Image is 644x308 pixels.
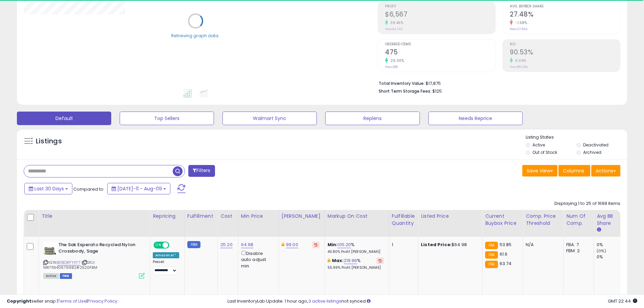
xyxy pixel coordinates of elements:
div: Last InventoryLab Update: 1 hour ago, not synced. [228,298,637,305]
div: seller snap | | [7,298,117,305]
button: Last 30 Days [24,183,72,194]
span: 53.85 [500,241,512,248]
p: 55.99% Profit [PERSON_NAME] [328,265,384,270]
button: Actions [591,165,620,176]
div: Displaying 1 to 25 of 1699 items [554,200,620,207]
small: 25.00% [388,58,404,63]
div: Preset: [153,260,179,275]
b: Max: [332,257,344,264]
button: Needs Reprice [428,112,523,125]
span: 63.74 [500,260,512,267]
span: ROI [510,43,620,46]
span: OFF [168,242,179,248]
div: Current Buybox Price [485,213,520,227]
div: % [328,258,384,270]
small: 6.06% [513,58,526,63]
label: Archived [583,149,601,155]
b: Listed Price: [421,241,452,248]
b: Total Inventory Value: [379,80,425,86]
button: Columns [558,165,590,176]
button: Top Sellers [120,112,214,125]
h2: $6,567 [385,10,495,20]
div: Title [42,213,147,220]
b: The Sak Esperato Recycled Nylon Crossbody, Sage [58,242,141,256]
span: Ordered Items [385,43,495,46]
div: Avg BB Share [597,213,621,227]
span: 61.6 [500,251,508,257]
a: 99.00 [286,241,298,248]
small: Prev: $4,743 [385,27,403,31]
strong: Copyright [7,298,31,304]
button: Filters [188,165,215,177]
a: 3 active listings [308,298,341,304]
small: (0%) [597,248,606,254]
span: $125 [432,88,442,94]
small: -1.58% [513,20,527,25]
small: FBM [187,241,200,248]
div: % [328,242,384,254]
label: Out of Stock [532,149,557,155]
div: 1 [392,242,413,248]
span: [DATE]-11 - Aug-09 [117,185,162,192]
h2: 27.48% [510,10,620,20]
small: FBA [485,251,498,259]
button: Walmart Sync [222,112,317,125]
span: All listings currently available for purchase on Amazon [43,273,59,279]
small: Prev: 85.36% [510,65,528,69]
button: [DATE]-11 - Aug-09 [107,183,170,194]
b: Short Term Storage Fees: [379,88,431,94]
span: Avg. Buybox Share [510,5,620,8]
a: Privacy Policy [88,298,117,304]
p: Listing States: [526,134,627,141]
span: Profit [385,5,495,8]
small: 38.46% [388,20,403,25]
div: Retrieving graph data.. [171,32,220,39]
img: 41OW1dZjZUL._SL40_.jpg [43,242,57,255]
div: Cost [220,213,235,220]
span: Columns [563,167,584,174]
span: | SKU: MR711640679982#2520FBM [43,260,97,270]
small: FBA [485,242,498,249]
div: ASIN: [43,242,145,278]
a: 25.20 [220,241,233,248]
small: Prev: 380 [385,65,398,69]
h5: Listings [36,137,62,146]
a: 219.96 [344,257,357,264]
a: Terms of Use [58,298,87,304]
small: FBA [485,261,498,268]
div: Repricing [153,213,182,220]
button: Save View [522,165,557,176]
button: Replens [325,112,420,125]
span: FBM [60,273,72,279]
div: FBM: 2 [566,248,589,254]
a: 64.98 [241,241,254,248]
small: Avg BB Share. [597,227,601,233]
div: Num of Comp. [566,213,591,227]
div: $64.98 [421,242,477,248]
div: Min Price [241,213,276,220]
h2: 475 [385,48,495,57]
b: Min: [328,241,338,248]
div: 0% [597,254,624,260]
div: Disable auto adjust min [241,250,273,269]
span: Last 30 Days [34,185,64,192]
label: Deactivated [583,142,609,148]
button: Default [17,112,111,125]
li: $17,875 [379,79,615,87]
h2: 90.53% [510,48,620,57]
div: Fulfillment [187,213,215,220]
div: FBA: 7 [566,242,589,248]
label: Active [532,142,545,148]
th: The percentage added to the cost of goods (COGS) that forms the calculator for Min & Max prices. [325,210,389,237]
p: 40.80% Profit [PERSON_NAME] [328,250,384,254]
div: N/A [526,242,558,248]
small: Prev: 27.92% [510,27,527,31]
div: Amazon AI * [153,252,179,258]
span: 2025-09-9 22:44 GMT [608,298,637,304]
div: Listed Price [421,213,479,220]
div: Fulfillable Quantity [392,213,415,227]
a: 105.20 [337,241,351,248]
div: [PERSON_NAME] [282,213,322,220]
span: Compared to: [73,186,104,192]
a: B0BQRFYXY7 [57,260,80,265]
